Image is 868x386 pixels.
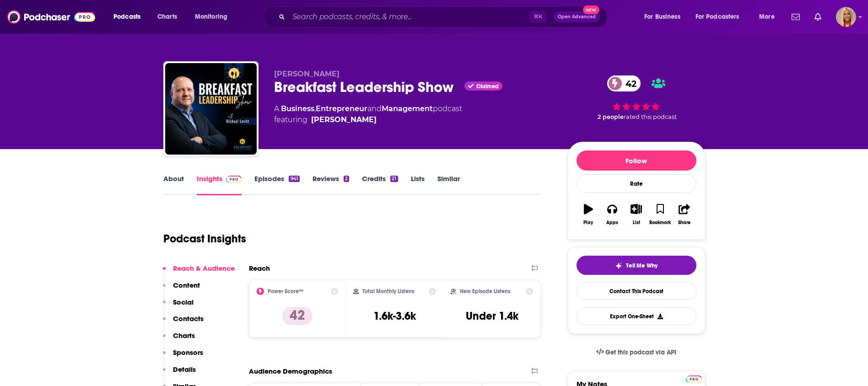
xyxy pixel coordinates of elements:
a: Contact This Podcast [577,282,696,300]
h2: Audience Demographics [249,367,332,375]
h1: Podcast Insights [163,232,246,246]
a: Entrepreneur [316,104,367,113]
button: Show profile menu [836,7,856,27]
button: Content [163,281,200,298]
button: Play [577,198,600,231]
button: Share [672,198,696,231]
a: Management [382,104,433,113]
span: 42 [616,75,641,91]
a: Business [281,104,314,113]
button: Export One-Sheet [577,307,696,325]
span: Podcasts [113,11,140,23]
button: open menu [638,10,692,24]
div: 941 [289,176,299,182]
button: open menu [753,10,786,24]
a: InsightsPodchaser Pro [197,174,242,195]
button: Charts [163,331,195,348]
img: Podchaser Pro [686,375,702,383]
a: Reviews2 [313,174,349,195]
div: A podcast [274,103,462,125]
button: tell me why sparkleTell Me Why [577,256,696,275]
h2: New Episode Listens [460,288,510,295]
span: More [759,11,775,23]
div: List [633,220,640,225]
p: Social [173,298,194,306]
div: Play [583,220,593,225]
p: Contacts [173,314,204,323]
img: tell me why sparkle [615,262,622,269]
button: List [624,198,648,231]
button: Apps [600,198,624,231]
h3: Under 1.4k [466,309,518,323]
div: Apps [606,220,618,225]
button: Details [163,365,196,382]
button: open menu [690,10,753,24]
p: Content [173,281,200,289]
span: Claimed [476,84,499,89]
span: New [583,5,599,14]
button: Social [163,298,194,315]
p: 42 [282,307,313,325]
a: Credits21 [362,174,398,195]
h3: 1.6k-3.6k [373,309,416,323]
button: Contacts [163,314,204,331]
span: For Business [644,11,680,23]
div: Rate [577,174,696,193]
button: Follow [577,150,696,171]
button: Bookmark [648,198,672,231]
span: Open Advanced [558,15,596,19]
a: Pro website [686,374,702,383]
p: Charts [173,331,195,340]
a: Episodes941 [254,174,299,195]
span: featuring [274,114,462,125]
div: Bookmark [649,220,671,225]
span: [PERSON_NAME] [274,70,340,78]
div: Share [678,220,690,225]
button: open menu [189,10,239,24]
span: For Podcasters [695,11,739,23]
a: About [163,174,184,195]
div: 2 [344,176,349,182]
a: Charts [151,10,183,24]
input: Search podcasts, credits, & more... [289,10,529,24]
p: Details [173,365,196,374]
span: Tell Me Why [626,262,658,269]
a: Lists [411,174,425,195]
p: Reach & Audience [173,264,235,273]
h2: Total Monthly Listens [362,288,414,295]
button: Sponsors [163,348,203,365]
span: , [314,104,316,113]
h2: Reach [249,264,270,273]
img: User Profile [836,7,856,27]
span: Logged in as KymberleeBolden [836,7,856,27]
img: Breakfast Leadership Show [165,63,257,155]
a: Show notifications dropdown [811,9,825,25]
span: 2 people [598,113,624,120]
span: Get this podcast via API [605,348,676,356]
span: ⌘ K [529,11,546,23]
h2: Power Score™ [268,288,303,295]
button: Open AdvancedNew [554,11,600,22]
span: Monitoring [195,11,227,23]
a: Michael Levitt [311,114,377,125]
div: Search podcasts, credits, & more... [272,6,616,27]
div: 42 2 peoplerated this podcast [568,70,705,126]
a: 42 [607,75,641,91]
button: Reach & Audience [163,264,235,281]
button: open menu [107,10,152,24]
a: Similar [437,174,460,195]
div: 21 [390,176,398,182]
span: Charts [157,11,177,23]
p: Sponsors [173,348,203,357]
img: Podchaser Pro [226,176,242,183]
a: Get this podcast via API [589,341,684,364]
img: Podchaser - Follow, Share and Rate Podcasts [7,8,95,26]
span: and [367,104,382,113]
a: Show notifications dropdown [788,9,803,25]
span: rated this podcast [624,113,677,120]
